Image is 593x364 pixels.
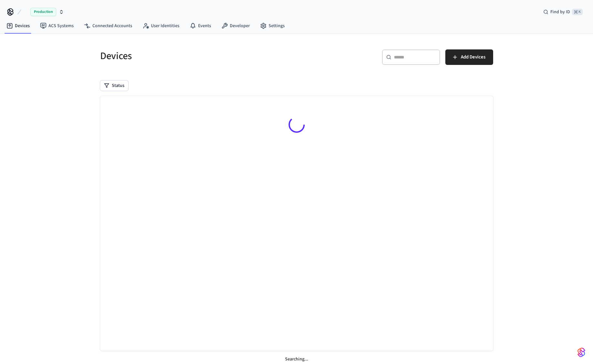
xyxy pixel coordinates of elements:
a: ACS Systems [35,20,79,32]
span: Add Devices [461,53,485,61]
div: Find by ID⌘ K [538,6,588,18]
a: Events [185,20,216,32]
a: Developer [216,20,255,32]
a: Connected Accounts [79,20,137,32]
button: Status [100,80,128,91]
button: Add Devices [445,49,493,65]
img: SeamLogoGradient.69752ec5.svg [577,347,585,358]
a: User Identities [137,20,185,32]
a: Devices [1,20,35,32]
h5: Devices [100,49,293,63]
a: Settings [255,20,290,32]
span: ⌘ K [572,9,583,15]
span: Production [30,8,56,16]
span: Find by ID [550,9,570,15]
